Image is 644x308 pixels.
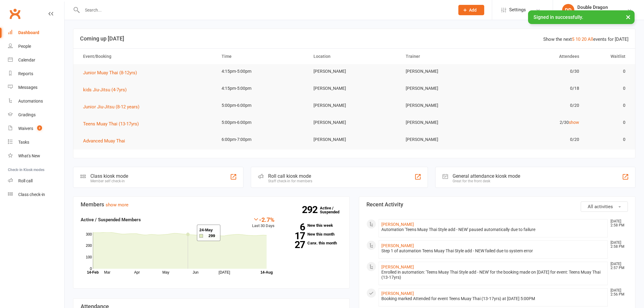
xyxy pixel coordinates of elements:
[381,222,414,227] a: [PERSON_NAME]
[308,132,400,147] td: [PERSON_NAME]
[18,112,36,117] div: Gradings
[18,140,29,145] div: Tasks
[453,179,520,183] div: Great for the front desk
[492,115,585,130] td: 2/30
[18,58,35,62] div: Calendar
[8,188,64,201] a: Class kiosk mode
[588,37,593,42] a: All
[8,94,64,108] a: Automations
[585,115,631,130] td: 0
[308,81,400,96] td: [PERSON_NAME]
[284,223,342,227] a: 6New this week
[458,5,484,15] button: Add
[581,201,628,212] button: All activities
[80,36,628,42] h3: Coming up [DATE]
[366,201,628,208] h3: Recent Activity
[284,241,342,245] a: 27Canx. this month
[585,81,631,96] td: 0
[569,120,579,125] a: show
[18,192,45,197] div: Class check-in
[268,173,312,179] div: Roll call kiosk mode
[8,40,64,53] a: People
[90,179,128,183] div: Member self check-in
[607,262,628,270] time: [DATE] 2:57 PM
[216,98,308,113] td: 5:00pm-6:00pm
[216,132,308,147] td: 6:00pm-7:00pm
[284,232,342,236] a: 17New this month
[8,149,64,163] a: What's New
[83,70,137,75] span: Junior Muay Thai (8-12yrs)
[216,64,308,79] td: 4:15pm-5:00pm
[308,98,400,113] td: [PERSON_NAME]
[37,125,42,131] span: 2
[8,108,64,122] a: Gradings
[577,5,615,10] div: Double Dragon
[588,204,613,209] span: All activities
[562,4,574,16] div: DD
[308,64,400,79] td: [PERSON_NAME]
[320,201,347,219] a: 292Active / Suspended
[83,121,139,127] span: Teens Muay Thai (13-17yrs)
[83,86,131,93] button: kids Jiu-Jitsu (4-7yrs)
[400,64,492,79] td: [PERSON_NAME]
[8,26,64,40] a: Dashboard
[8,122,64,135] a: Waivers 2
[534,14,583,20] span: Signed in successfully.
[83,138,125,144] span: Advanced Muay Thai
[8,135,64,149] a: Tasks
[492,98,585,113] td: 0/20
[582,37,586,42] a: 20
[607,289,628,296] time: [DATE] 2:56 PM
[252,216,275,223] div: -2.7%
[83,103,144,110] button: Junior Jiu-Jitsu (8-12 years)
[252,216,275,229] div: Last 30 Days
[381,264,414,269] a: [PERSON_NAME]
[492,64,585,79] td: 0/30
[400,81,492,96] td: [PERSON_NAME]
[83,87,127,93] span: kids Jiu-Jitsu (4-7yrs)
[18,99,43,103] div: Automations
[585,49,631,64] th: Waitlist
[509,3,526,17] span: Settings
[381,291,414,296] a: [PERSON_NAME]
[216,49,308,64] th: Time
[381,248,605,254] div: Step 1 of automation Teens Muay Thai Style add - NEW failed due to system error
[18,44,31,49] div: People
[607,241,628,249] time: [DATE] 2:58 PM
[623,10,634,23] button: ×
[81,217,141,222] strong: Active / Suspended Members
[308,115,400,130] td: [PERSON_NAME]
[576,37,580,42] a: 10
[18,71,33,76] div: Reports
[83,69,141,76] button: Junior Muay Thai (8-12yrs)
[18,30,39,35] div: Dashboard
[381,243,414,248] a: [PERSON_NAME]
[8,53,64,67] a: Calendar
[18,126,33,131] div: Waivers
[83,137,129,145] button: Advanced Muay Thai
[78,49,216,64] th: Event/Booking
[400,132,492,147] td: [PERSON_NAME]
[81,201,342,208] h3: Members
[284,222,305,232] strong: 6
[8,81,64,94] a: Messages
[607,219,628,227] time: [DATE] 2:58 PM
[83,104,139,110] span: Junior Jiu-Jitsu (8-12 years)
[381,227,605,232] div: Automation 'Teens Muay Thai Style add - NEW' paused automatically due to failure
[577,10,615,16] div: Double Dragon Gym
[18,85,37,90] div: Messages
[572,37,574,42] a: 5
[18,178,33,183] div: Roll call
[381,270,605,280] div: Enrolled in automation: 'Teens Muay Thai Style add - NEW' for the booking made on [DATE] for even...
[585,98,631,113] td: 0
[492,81,585,96] td: 0/18
[90,173,128,179] div: Class kiosk mode
[8,174,64,188] a: Roll call
[302,205,320,214] strong: 292
[268,179,312,183] div: Staff check-in for members
[453,173,520,179] div: General attendance kiosk mode
[216,115,308,130] td: 5:00pm-6:00pm
[381,296,605,301] div: Booking marked Attended for event Teens Muay Thai (13-17yrs) at [DATE] 5:00PM
[492,49,585,64] th: Attendees
[7,6,23,21] a: Clubworx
